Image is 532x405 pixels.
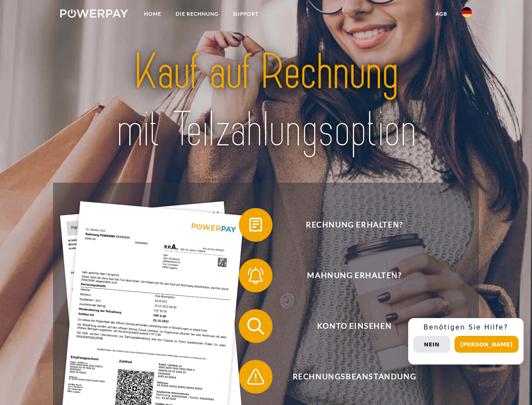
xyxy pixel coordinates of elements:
a: SUPPORT [226,6,266,22]
a: agb [428,6,454,22]
img: de [462,7,472,17]
span: Konto einsehen [251,309,457,343]
a: Home [137,6,168,22]
button: Rechnungsbeanstandung [239,360,458,394]
h3: Benötigen Sie Hilfe? [413,323,519,332]
div: Schnellhilfe [408,318,524,364]
img: title-powerpay_de.svg [80,40,452,162]
img: qb_search.svg [245,316,266,337]
button: Konto einsehen [239,309,458,343]
button: Nein [413,336,450,353]
button: Mahnung erhalten? [239,259,458,292]
span: Rechnung erhalten? [251,208,457,242]
span: Mahnung erhalten? [251,259,457,292]
img: qb_bill.svg [245,214,266,235]
a: DIE RECHNUNG [168,6,226,22]
button: [PERSON_NAME] [454,336,519,353]
img: qb_warning.svg [245,366,266,387]
button: Rechnung erhalten? [239,208,458,242]
span: Rechnungsbeanstandung [251,360,457,394]
img: qb_bell.svg [245,265,266,286]
img: logo-powerpay-white.svg [60,9,128,18]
